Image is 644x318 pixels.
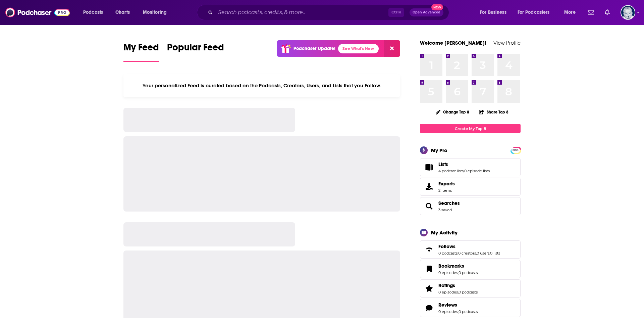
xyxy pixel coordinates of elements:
span: Follows [420,240,521,259]
span: For Podcasters [518,8,550,17]
a: My Feed [123,42,159,62]
span: , [458,309,459,314]
span: PRO [512,148,520,153]
a: Reviews [422,303,436,313]
button: Show profile menu [621,5,635,20]
span: Exports [422,182,436,191]
img: User Profile [621,5,635,20]
div: My Pro [431,147,447,153]
span: New [431,4,443,10]
span: Ctrl K [388,8,404,17]
div: Your personalized Feed is curated based on the Podcasts, Creators, Users, and Lists that you Follow. [123,74,400,97]
span: Reviews [438,302,457,308]
a: 0 podcasts [459,309,478,314]
span: Popular Feed [167,42,224,57]
span: My Feed [123,42,159,57]
a: 0 lists [490,251,500,256]
a: Reviews [438,302,478,308]
button: open menu [475,7,515,18]
button: Open AdvancedNew [410,8,443,16]
button: Share Top 8 [479,105,509,119]
a: 4 podcast lists [438,169,464,173]
a: Show notifications dropdown [585,7,597,18]
span: Exports [438,181,455,187]
button: Change Top 8 [432,108,473,116]
a: Lists [422,163,436,172]
span: Lists [420,158,521,176]
a: Follows [422,245,436,254]
span: , [458,251,458,256]
a: Create My Top 8 [420,124,521,133]
div: Search podcasts, credits, & more... [203,5,455,20]
span: For Business [480,8,506,17]
a: Searches [422,201,436,211]
a: 3 saved [438,208,452,212]
button: open menu [78,7,112,18]
a: View Profile [493,40,521,46]
a: Popular Feed [167,42,224,62]
input: Search podcasts, credits, & more... [215,7,388,18]
a: 0 podcasts [438,251,458,256]
a: Bookmarks [422,264,436,274]
button: open menu [138,7,175,18]
a: 0 episode lists [464,169,490,173]
a: 0 users [477,251,489,256]
span: Bookmarks [420,260,521,278]
span: , [458,270,459,275]
a: See What's New [338,44,379,53]
a: PRO [512,147,520,152]
button: open menu [513,7,559,18]
a: Charts [111,7,134,18]
span: Podcasts [83,8,103,17]
div: My Activity [431,229,458,236]
p: Podchaser Update! [293,46,335,51]
span: Ratings [438,282,455,288]
span: Logged in as blg1538 [621,5,635,20]
a: 0 podcasts [459,290,478,294]
a: Follows [438,243,500,249]
span: , [489,251,490,256]
a: 0 podcasts [459,270,478,275]
a: 0 creators [458,251,476,256]
span: , [464,169,464,173]
a: Exports [420,178,521,196]
a: Lists [438,161,490,167]
a: Ratings [438,282,478,288]
span: Bookmarks [438,263,464,269]
span: Monitoring [143,8,167,17]
a: 0 episodes [438,290,458,294]
a: Welcome [PERSON_NAME]! [420,40,486,46]
span: More [564,8,576,17]
span: Charts [115,8,130,17]
span: 2 items [438,188,455,193]
span: Open Advanced [413,11,440,14]
a: Bookmarks [438,263,478,269]
span: Reviews [420,299,521,317]
a: 0 episodes [438,309,458,314]
img: Podchaser - Follow, Share and Rate Podcasts [5,6,70,19]
a: Show notifications dropdown [602,7,612,18]
a: Searches [438,200,460,206]
span: Ratings [420,279,521,298]
span: Lists [438,161,448,167]
a: Ratings [422,284,436,293]
button: open menu [559,7,584,18]
a: 0 episodes [438,270,458,275]
span: Searches [420,197,521,215]
span: Follows [438,243,455,249]
span: , [476,251,477,256]
span: , [458,290,459,294]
